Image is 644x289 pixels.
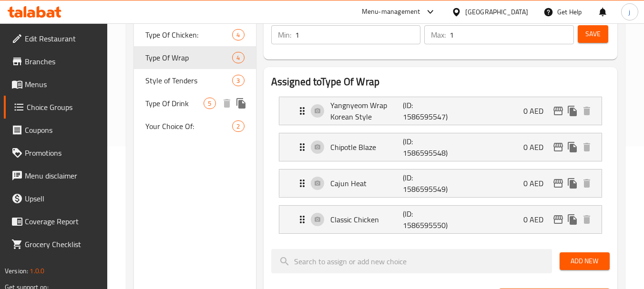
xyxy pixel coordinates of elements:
[271,129,610,165] li: Expand
[25,56,100,67] span: Branches
[145,29,232,40] span: Type Of Chicken:
[134,115,256,138] div: Your Choice Of:2
[233,122,244,131] span: 2
[4,96,108,119] a: Choice Groups
[271,75,610,89] h2: Assigned to Type Of Wrap
[403,136,451,159] p: (ID: 1586595548)
[580,104,594,118] button: delete
[134,23,256,46] div: Type Of Chicken:4
[403,172,451,195] p: (ID: 1586595549)
[271,249,552,273] input: search
[233,76,244,85] span: 3
[565,212,580,227] button: duplicate
[279,133,602,161] div: Expand
[25,79,100,90] span: Menus
[220,96,234,110] button: delete
[279,97,602,125] div: Expand
[27,101,100,113] span: Choice Groups
[25,239,100,250] span: Grocery Checklist
[4,73,108,96] a: Menus
[145,98,204,109] span: Type Of Drink
[523,141,551,153] p: 0 AED
[565,140,580,154] button: duplicate
[4,210,108,233] a: Coverage Report
[279,169,602,197] div: Expand
[580,140,594,154] button: delete
[580,212,594,227] button: delete
[551,104,565,118] button: edit
[431,29,446,40] p: Max:
[145,120,232,132] span: Your Choice Of:
[523,214,551,225] p: 0 AED
[134,69,256,92] div: Style of Tenders3
[580,176,594,190] button: delete
[4,50,108,73] a: Branches
[330,141,403,153] p: Chipotle Blaze
[25,147,100,159] span: Promotions
[134,92,256,115] div: Type Of Drink5deleteduplicate
[233,53,244,62] span: 4
[362,6,420,18] div: Menu-management
[232,75,244,86] div: Choices
[578,25,608,43] button: Save
[551,176,565,190] button: edit
[25,193,100,204] span: Upsell
[134,46,256,69] div: Type Of Wrap4
[145,75,232,86] span: Style of Tenders
[4,27,108,50] a: Edit Restaurant
[30,265,44,277] span: 1.0.0
[5,265,28,277] span: Version:
[271,165,610,201] li: Expand
[271,93,610,129] li: Expand
[4,141,108,164] a: Promotions
[25,170,100,181] span: Menu disclaimer
[403,208,451,231] p: (ID: 1586595550)
[523,105,551,117] p: 0 AED
[232,120,244,132] div: Choices
[204,98,215,109] div: Choices
[204,99,215,108] span: 5
[25,33,100,44] span: Edit Restaurant
[4,164,108,187] a: Menu disclaimer
[565,104,580,118] button: duplicate
[629,7,630,17] span: j
[4,233,108,256] a: Grocery Checklist
[271,201,610,238] li: Expand
[279,206,602,233] div: Expand
[551,212,565,227] button: edit
[25,216,100,227] span: Coverage Report
[145,52,232,63] span: Type Of Wrap
[4,187,108,210] a: Upsell
[278,29,291,40] p: Min:
[551,140,565,154] button: edit
[585,28,601,40] span: Save
[330,214,403,225] p: Classic Chicken
[233,30,244,40] span: 4
[560,252,610,270] button: Add New
[4,119,108,141] a: Coupons
[330,100,403,122] p: Yangnyeom Wrap Korean Style
[330,178,403,189] p: Cajun Heat
[523,178,551,189] p: 0 AED
[565,176,580,190] button: duplicate
[234,96,248,110] button: duplicate
[403,100,451,122] p: (ID: 1586595547)
[25,124,100,136] span: Coupons
[465,7,528,17] div: [GEOGRAPHIC_DATA]
[232,29,244,40] div: Choices
[567,255,602,267] span: Add New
